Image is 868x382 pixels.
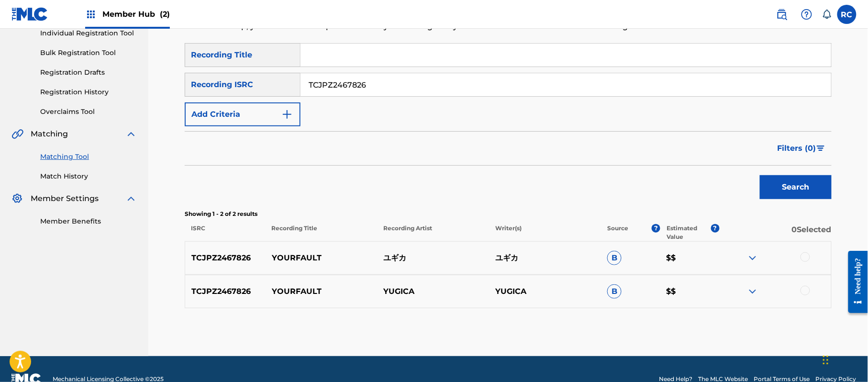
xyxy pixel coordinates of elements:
[607,251,622,265] span: B
[11,7,48,21] img: MLC Logo
[11,128,23,140] img: Matching
[40,216,137,226] a: Member Benefits
[266,286,378,297] p: YOURFAULT
[125,193,137,204] img: expand
[31,128,68,140] span: Matching
[281,109,293,120] img: 9d2ae6d4665cec9f34b9.svg
[772,136,832,160] button: Filters (0)
[185,102,300,126] button: Add Criteria
[377,286,489,297] p: YUGICA
[711,224,720,233] span: ?
[820,336,868,382] iframe: Chat Widget
[40,87,137,97] a: Registration History
[40,28,137,38] a: Individual Registration Tool
[837,5,857,24] div: User Menu
[102,9,170,20] span: Member Hub
[841,244,868,321] iframe: Resource Center
[652,224,660,233] span: ?
[185,224,265,241] p: ISRC
[772,5,791,24] a: Public Search
[185,210,832,218] p: Showing 1 - 2 of 2 results
[160,10,170,19] span: (2)
[660,252,720,264] p: $$
[760,175,832,199] button: Search
[747,252,758,264] img: expand
[40,171,137,181] a: Match History
[31,193,99,204] span: Member Settings
[377,224,489,241] p: Recording Artist
[660,286,720,297] p: $$
[185,286,266,297] p: TCJPZ2467826
[125,128,137,140] img: expand
[801,9,812,20] img: help
[489,286,601,297] p: YUGICA
[797,5,816,24] div: Help
[40,48,137,58] a: Bulk Registration Tool
[778,143,816,154] span: Filters ( 0 )
[817,146,825,151] img: filter
[489,252,601,264] p: ユギカ
[265,224,377,241] p: Recording Title
[40,107,137,117] a: Overclaims Tool
[85,9,97,20] img: Top Rightsholders
[40,67,137,78] a: Registration Drafts
[185,43,832,204] form: Search Form
[266,252,378,264] p: YOURFAULT
[776,9,788,20] img: search
[377,252,489,264] p: ユギカ
[823,346,829,374] div: Drag
[667,224,711,241] p: Estimated Value
[40,152,137,162] a: Matching Tool
[608,224,629,241] p: Source
[489,224,601,241] p: Writer(s)
[11,193,23,204] img: Member Settings
[822,10,832,19] div: Notifications
[185,252,266,264] p: TCJPZ2467826
[607,284,622,299] span: B
[747,286,758,297] img: expand
[720,224,832,241] p: 0 Selected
